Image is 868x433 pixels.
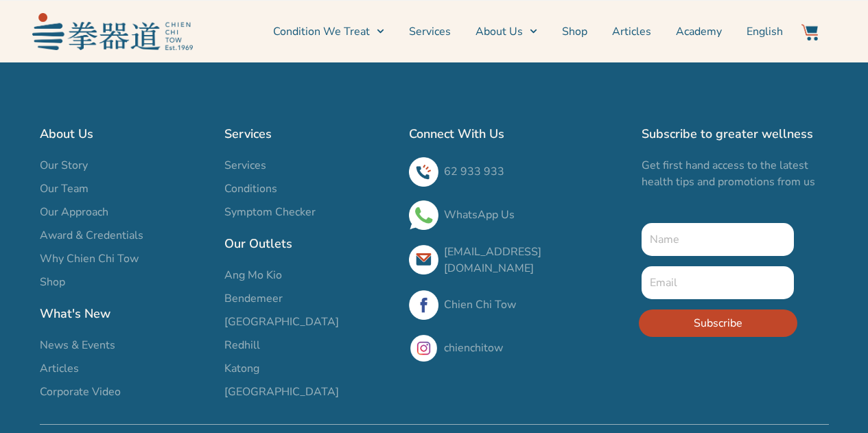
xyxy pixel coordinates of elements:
form: New Form [642,223,795,347]
span: Symptom Checker [224,204,316,220]
a: Services [409,14,451,49]
span: Our Team [40,180,89,197]
a: chienchitow [444,340,503,355]
input: Name [642,223,795,256]
a: Our Story [40,157,211,174]
h2: About Us [40,124,211,143]
a: Corporate Video [40,384,211,400]
a: Conditions [224,180,395,197]
span: Ang Mo Kio [224,267,282,283]
h2: Subscribe to greater wellness [642,124,829,143]
a: [GEOGRAPHIC_DATA] [224,314,395,330]
span: Shop [40,274,65,290]
span: Subscribe [694,315,742,331]
a: Katong [224,360,395,377]
a: Condition We Treat [273,14,384,49]
a: Ang Mo Kio [224,267,395,283]
h2: Our Outlets [224,234,395,253]
h2: Services [224,124,395,143]
span: Katong [224,360,259,377]
a: Bendemeer [224,290,395,307]
nav: Menu [200,14,783,49]
span: Conditions [224,180,277,197]
a: Academy [676,14,722,49]
a: [GEOGRAPHIC_DATA] [224,384,395,400]
a: Services [224,157,395,174]
input: Email [642,266,795,299]
span: Why Chien Chi Tow [40,250,139,267]
span: Our Story [40,157,88,174]
span: Bendemeer [224,290,283,307]
h2: What's New [40,304,211,323]
span: [GEOGRAPHIC_DATA] [224,314,339,330]
a: Redhill [224,337,395,353]
a: English [747,14,783,49]
p: Get first hand access to the latest health tips and promotions from us [642,157,829,190]
button: Subscribe [639,309,797,337]
a: Shop [40,274,211,290]
span: Our Approach [40,204,108,220]
a: [EMAIL_ADDRESS][DOMAIN_NAME] [444,244,541,276]
a: Our Team [40,180,211,197]
span: Redhill [224,337,260,353]
span: English [747,23,783,40]
a: Symptom Checker [224,204,395,220]
img: Website Icon-03 [801,24,818,40]
a: Chien Chi Tow [444,297,516,312]
span: Articles [40,360,79,377]
a: News & Events [40,337,211,353]
a: Articles [40,360,211,377]
a: Why Chien Chi Tow [40,250,211,267]
span: News & Events [40,337,115,353]
a: Articles [612,14,651,49]
span: Corporate Video [40,384,121,400]
span: [GEOGRAPHIC_DATA] [224,384,339,400]
a: 62 933 933 [444,164,504,179]
a: WhatsApp Us [444,207,515,222]
a: Award & Credentials [40,227,211,244]
a: About Us [476,14,537,49]
span: Services [224,157,266,174]
h2: Connect With Us [409,124,628,143]
a: Shop [562,14,587,49]
span: Award & Credentials [40,227,143,244]
a: Our Approach [40,204,211,220]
